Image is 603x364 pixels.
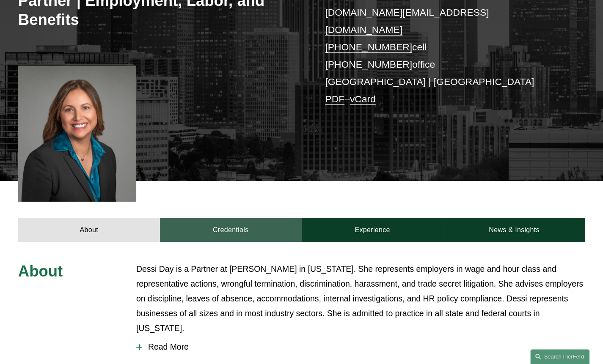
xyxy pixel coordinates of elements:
p: cell office [GEOGRAPHIC_DATA] | [GEOGRAPHIC_DATA] – [325,4,561,108]
a: [PHONE_NUMBER] [325,41,412,52]
a: vCard [350,93,376,104]
a: [DOMAIN_NAME][EMAIL_ADDRESS][DOMAIN_NAME] [325,7,489,35]
a: [PHONE_NUMBER] [325,59,412,70]
span: Read More [142,342,585,352]
span: About [18,263,63,280]
a: News & Insights [443,218,585,242]
p: Dessi Day is a Partner at [PERSON_NAME] in [US_STATE]. She represents employers in wage and hour ... [136,262,585,336]
a: PDF [325,93,344,104]
a: Credentials [160,218,302,242]
a: Search this site [530,349,589,364]
a: About [18,218,160,242]
button: Read More [136,336,585,358]
a: Experience [302,218,443,242]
